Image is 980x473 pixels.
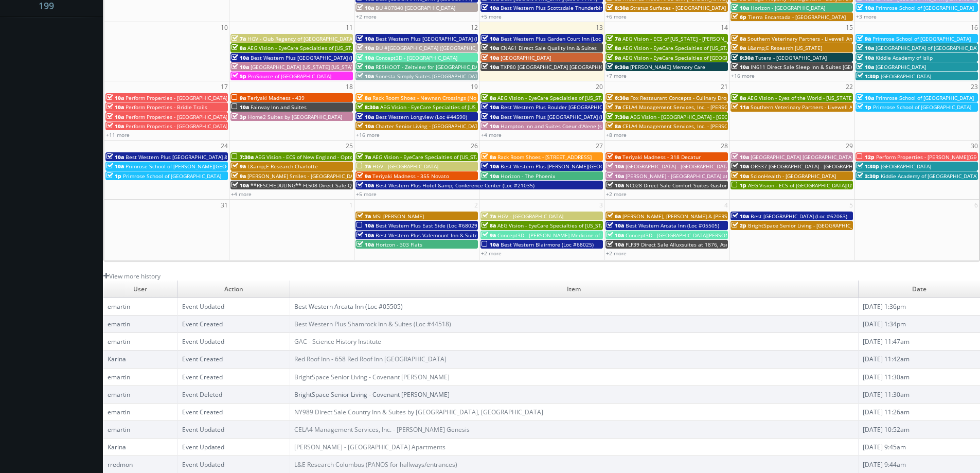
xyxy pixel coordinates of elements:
[482,153,496,161] span: 8a
[177,297,290,315] td: Event Updated
[482,94,496,101] span: 8a
[376,54,457,61] span: Concept3D - [GEOGRAPHIC_DATA]
[482,4,499,11] span: 10a
[357,4,374,11] span: 10a
[501,113,631,120] span: Best Western Plus [GEOGRAPHIC_DATA] (Loc #11187)
[497,94,688,101] span: AEG Vision - EyeCare Specialties of [US_STATE] – [PERSON_NAME] Vision Care
[497,213,563,220] span: HGV - [GEOGRAPHIC_DATA]
[231,63,249,71] span: 10a
[376,241,422,248] span: Horizon - 303 Flats
[372,213,424,220] span: MSI [PERSON_NAME]
[294,355,447,363] a: Red Roof Inn - 658 Red Roof Inn [GEOGRAPHIC_DATA]
[356,190,377,198] a: +5 more
[598,200,604,211] span: 3
[177,281,290,298] td: Action
[294,460,457,469] a: L&E Research Columbus (PANOS for hallways/entrances)
[376,182,534,189] span: Best Western Plus Hotel &amp; Conference Center (Loc #21035)
[607,35,621,42] span: 7a
[126,122,227,130] span: Perform Properties - [GEOGRAPHIC_DATA]
[357,122,374,130] span: 10a
[294,425,470,434] a: CELA4 Management Services, Inc. - [PERSON_NAME] Genesis
[607,44,621,51] span: 8a
[858,439,980,456] td: [DATE] 9:45am
[372,94,491,101] span: Rack Room Shoes - Newnan Crossings (No Rush)
[106,131,130,138] a: +11 more
[106,153,124,161] span: 10a
[970,141,979,151] span: 30
[482,241,499,248] span: 10a
[607,182,624,189] span: 10a
[357,103,379,111] span: 8:30a
[607,4,629,11] span: 8:30a
[732,163,749,170] span: 10a
[732,63,749,71] span: 10a
[481,131,502,138] a: +4 more
[106,94,124,101] span: 10a
[747,94,904,101] span: AEG Vision - Eyes of the World - [US_STATE][GEOGRAPHIC_DATA]
[103,368,177,386] td: emartin
[858,333,980,351] td: [DATE] 11:47am
[357,213,371,220] span: 7a
[255,153,443,161] span: AEG Vision - ECS of New England - OptomEyes Health – [GEOGRAPHIC_DATA]
[731,72,755,79] a: +16 more
[748,222,867,229] span: BrightSpace Senior Living - [GEOGRAPHIC_DATA]
[732,94,746,101] span: 8a
[482,63,499,71] span: 10a
[231,94,246,101] span: 9a
[372,172,449,180] span: Teriyaki Madness - 355 Novato
[376,122,483,130] span: Charter Senior Living - [GEOGRAPHIC_DATA]
[376,44,493,51] span: BU #[GEOGRAPHIC_DATA] ([GEOGRAPHIC_DATA])
[357,153,371,161] span: 7a
[732,44,746,51] span: 9a
[177,351,290,368] td: Event Created
[482,232,496,239] span: 9a
[876,54,933,61] span: Kiddie Academy of Islip
[106,172,121,180] span: 1p
[103,439,177,456] td: Karina
[345,81,354,92] span: 18
[357,94,371,101] span: 8a
[970,81,979,92] span: 23
[177,333,290,351] td: Event Updated
[106,103,124,111] span: 10a
[720,81,729,92] span: 21
[247,94,305,101] span: Teriyaki Madness - 439
[103,316,177,333] td: emartin
[231,103,249,111] span: 10a
[748,182,972,189] span: AEG Vision - ECS of [GEOGRAPHIC_DATA][US_STATE] - North Garland Vision (Headshot Only)
[220,81,229,92] span: 17
[607,153,621,161] span: 9a
[294,443,446,451] a: [PERSON_NAME] - [GEOGRAPHIC_DATA] Apartments
[247,44,502,51] span: AEG Vision - EyeCare Specialties of [US_STATE] - [PERSON_NAME] Eyecare Associates - [PERSON_NAME]
[751,103,929,111] span: Southern Veterinary Partners - Livewell Animal Urgent Care of Goodyear
[606,250,627,257] a: +2 more
[856,13,877,20] a: +3 more
[607,213,621,220] span: 6a
[482,222,496,229] span: 8a
[622,153,701,161] span: Teriyaki Madness - 318 Decatur
[751,163,874,170] span: OR337 [GEOGRAPHIC_DATA] - [GEOGRAPHIC_DATA]
[748,13,846,21] span: Tierra Encantada - [GEOGRAPHIC_DATA]
[751,213,847,220] span: Best [GEOGRAPHIC_DATA] (Loc #62063)
[126,94,227,101] span: Perform Properties - [GEOGRAPHIC_DATA]
[732,4,749,11] span: 10a
[482,163,499,170] span: 10a
[501,103,652,111] span: Best Western Plus Boulder [GEOGRAPHIC_DATA] (Loc #06179)
[231,73,246,80] span: 5p
[248,113,342,120] span: Home2 Suites by [GEOGRAPHIC_DATA]
[106,122,124,130] span: 10a
[720,141,729,151] span: 28
[857,94,874,101] span: 10a
[294,302,403,311] a: Best Western Arcata Inn (Loc #05505)
[630,94,738,101] span: Fox Restaurant Concepts - Culinary Dropout
[626,232,775,239] span: Concept3D - [GEOGRAPHIC_DATA][PERSON_NAME][US_STATE]
[231,190,252,198] a: +4 more
[732,213,749,220] span: 10a
[747,35,943,42] span: Southern Veterinary Partners - Livewell Animal Urgent Care of [PERSON_NAME]
[858,368,980,386] td: [DATE] 11:30am
[858,281,980,298] td: Date
[294,373,450,381] a: BrightSpace Senior Living - Covenant [PERSON_NAME]
[630,4,757,11] span: Stratus Surfaces - [GEOGRAPHIC_DATA] Slab Gallery
[607,94,629,101] span: 6:30a
[376,4,455,11] span: BU #07840 [GEOGRAPHIC_DATA]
